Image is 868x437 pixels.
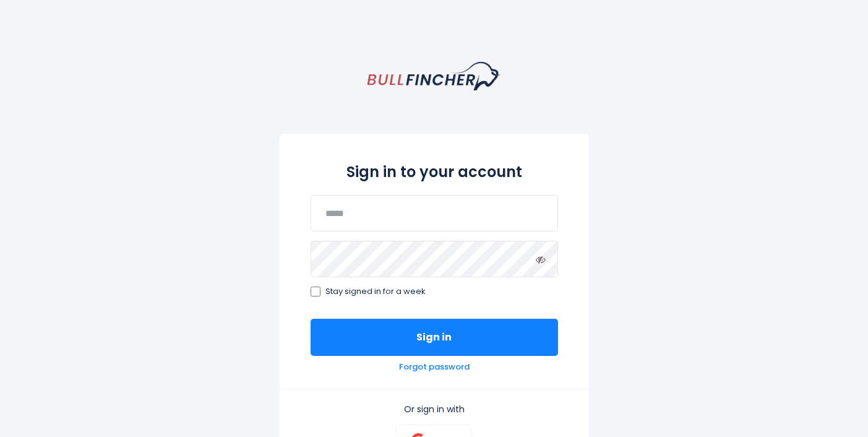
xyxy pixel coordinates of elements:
h2: Sign in to your account [311,161,558,183]
input: Stay signed in for a week [311,287,320,296]
span: Stay signed in for a week [325,287,426,297]
a: homepage [367,62,501,90]
a: Forgot password [399,362,470,373]
p: Or sign in with [311,404,558,415]
button: Sign in [311,319,558,356]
